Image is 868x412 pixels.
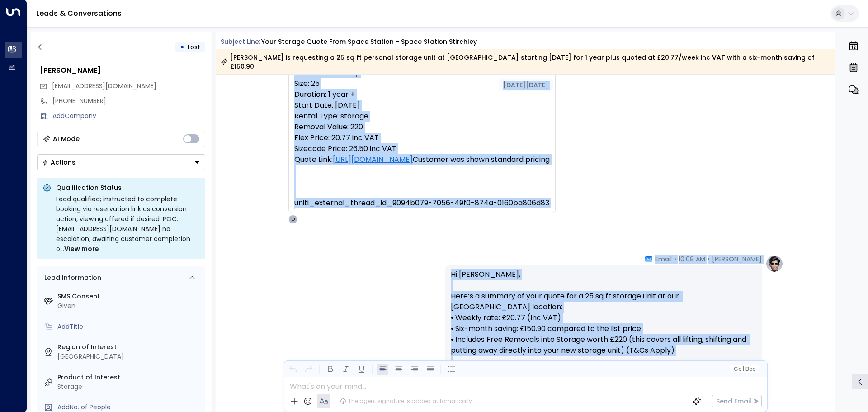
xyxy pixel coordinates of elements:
span: | [742,366,744,372]
span: Cc Bcc [733,366,755,372]
div: [GEOGRAPHIC_DATA] [57,352,202,361]
div: Storage [57,382,202,392]
label: Product of Interest [57,373,202,382]
span: Lost [188,43,200,52]
button: Actions [37,154,205,170]
div: • [180,39,184,55]
span: View more [64,244,99,254]
div: The agent signature is added automatically [340,397,472,405]
span: Email [655,255,672,264]
div: [PERSON_NAME] [40,65,205,76]
label: SMS Consent [57,292,202,301]
div: AddCompany [52,111,205,121]
img: profile-logo.png [765,255,783,273]
span: [EMAIL_ADDRESS][DOMAIN_NAME] [52,81,156,90]
div: Actions [42,158,75,166]
a: Leads & Conversations [36,8,122,19]
div: [DATE][DATE] [499,79,553,91]
div: [PHONE_NUMBER] [52,96,205,106]
div: Lead Information [41,273,101,283]
button: Cc|Bcc [730,365,759,374]
div: Lead qualified; instructed to complete booking via reservation link as conversion action, viewing... [56,194,200,254]
div: AI Mode [53,134,80,143]
button: Undo [287,364,298,375]
a: [URL][DOMAIN_NAME] [333,154,413,165]
button: Redo [303,364,314,375]
span: chachi786@hotmail.com [52,81,156,91]
span: 10:08 AM [679,255,705,264]
div: Button group with a nested menu [37,154,205,170]
span: • [708,255,710,264]
label: Region of Interest [57,342,202,352]
div: Your storage quote from Space Station - Space Station Stirchley [261,37,477,47]
div: AddTitle [57,322,202,331]
div: AddNo. of People [57,403,202,412]
span: Subject Line: [221,37,260,46]
div: O [288,215,297,224]
p: Qualification Status [56,183,200,192]
div: Given [57,301,202,311]
div: [PERSON_NAME] is requesting a 25 sq ft personal storage unit at [GEOGRAPHIC_DATA] starting [DATE]... [221,53,830,71]
span: • [674,255,676,264]
span: [PERSON_NAME] [712,255,762,264]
